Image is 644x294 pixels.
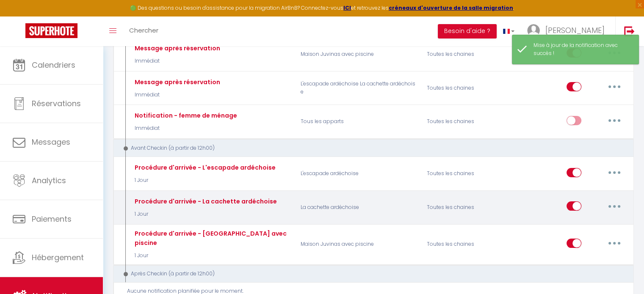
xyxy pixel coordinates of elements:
[438,24,497,38] button: Besoin d'aide ?
[133,210,277,218] p: 1 Jour
[32,137,70,147] span: Messages
[295,110,421,134] p: Tous les apparts
[421,76,506,100] div: Toutes les chaines
[343,4,351,11] a: ICI
[32,98,81,109] span: Réservations
[421,229,506,260] div: Toutes les chaines
[295,195,421,220] p: La cachette ardéchoise
[545,25,605,36] span: [PERSON_NAME]
[389,4,513,11] a: créneaux d'ouverture de la salle migration
[133,111,237,120] div: Notification - femme de ménage
[521,16,615,46] a: ... [PERSON_NAME]
[7,3,32,29] button: Ouvrir le widget de chat LiveChat
[133,44,220,53] div: Message après réservation
[32,175,66,186] span: Analytics
[133,77,220,87] div: Message après réservation
[133,163,276,172] div: Procédure d'arrivée - L'escapade ardéchoise
[421,162,506,186] div: Toutes les chaines
[295,229,421,260] p: Maison Juvinas avec piscine
[25,23,77,38] img: Super Booking
[133,229,290,247] div: Procédure d'arrivée - [GEOGRAPHIC_DATA] avec piscine
[32,60,75,70] span: Calendriers
[32,252,84,263] span: Hébergement
[295,76,421,100] p: L'escapade ardéchoise La cachette ardéchoise
[133,124,237,132] p: Immédiat
[121,270,616,278] div: Après Checkin (à partir de 12h00)
[123,16,165,46] a: Chercher
[624,26,635,36] img: logout
[133,176,276,184] p: 1 Jour
[133,57,220,65] p: Immédiat
[133,197,277,206] div: Procédure d'arrivée - La cachette ardéchoise
[533,41,630,58] div: Mise à jour de la notification avec succès !
[129,26,158,35] span: Chercher
[295,162,421,186] p: L'escapade ardéchoise
[32,214,72,224] span: Paiements
[421,42,506,66] div: Toutes les chaines
[421,110,506,134] div: Toutes les chaines
[295,42,421,66] p: Maison Juvinas avec piscine
[121,144,616,152] div: Avant Checkin (à partir de 12h00)
[527,24,540,37] img: ...
[133,91,220,99] p: Immédiat
[133,252,290,260] p: 1 Jour
[421,195,506,220] div: Toutes les chaines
